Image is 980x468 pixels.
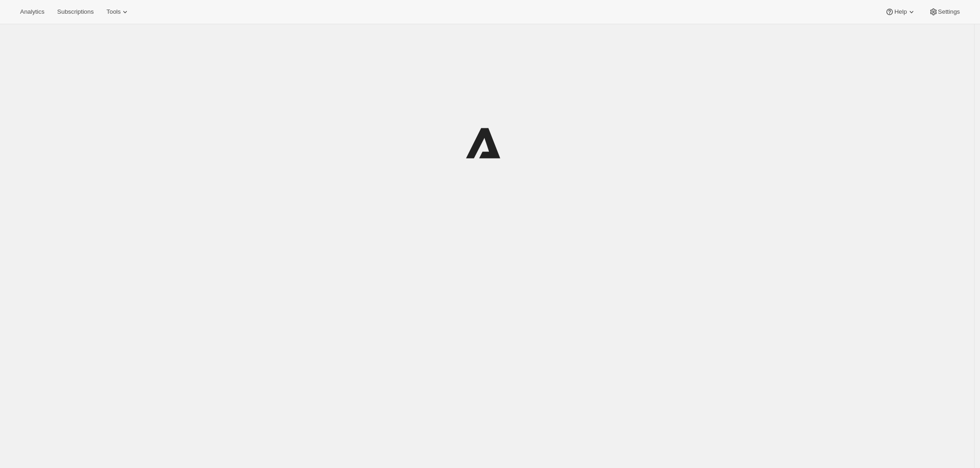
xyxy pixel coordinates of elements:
[938,8,960,16] span: Settings
[894,8,907,16] span: Help
[52,5,99,18] button: Subscriptions
[106,8,121,16] span: Tools
[57,8,94,16] span: Subscriptions
[101,5,135,18] button: Tools
[923,5,965,18] button: Settings
[20,8,44,16] span: Analytics
[880,5,921,18] button: Help
[15,5,50,18] button: Analytics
